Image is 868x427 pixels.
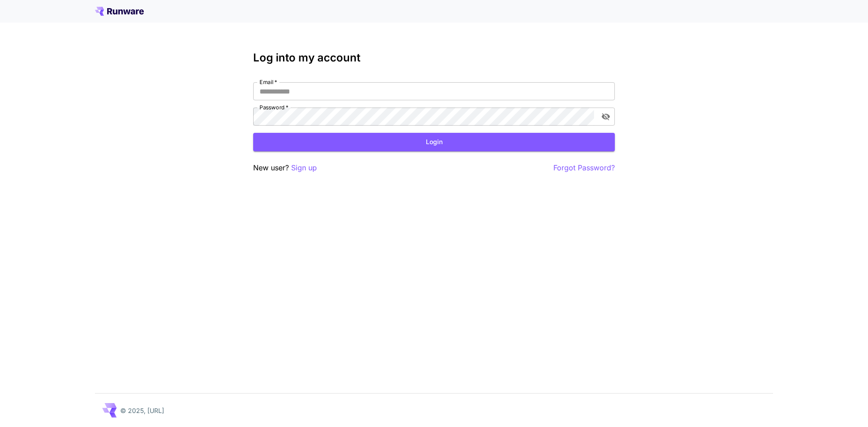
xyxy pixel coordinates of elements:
[259,103,288,111] label: Password
[259,78,277,86] label: Email
[291,162,317,174] button: Sign up
[553,162,615,174] button: Forgot Password?
[120,406,164,415] p: © 2025, [URL]
[253,52,615,64] h3: Log into my account
[253,133,615,151] button: Login
[598,108,614,125] button: toggle password visibility
[253,162,317,174] p: New user?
